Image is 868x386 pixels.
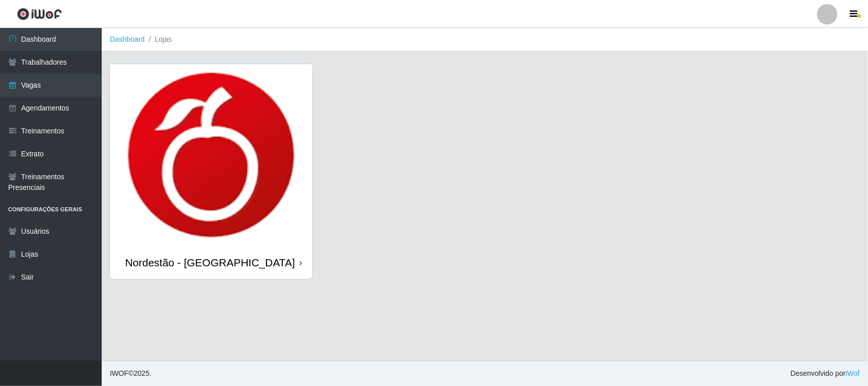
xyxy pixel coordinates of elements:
[145,34,172,45] li: Lojas
[110,368,152,379] span: © 2025 .
[125,256,295,269] div: Nordestão - [GEOGRAPHIC_DATA]
[17,8,62,20] img: CoreUI Logo
[110,64,312,246] img: cardImg
[791,368,860,379] span: Desenvolvido por
[110,64,312,279] a: Nordestão - [GEOGRAPHIC_DATA]
[110,369,129,377] span: IWOF
[110,35,145,43] a: Dashboard
[846,369,860,377] a: iWof
[102,28,868,51] nav: breadcrumb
